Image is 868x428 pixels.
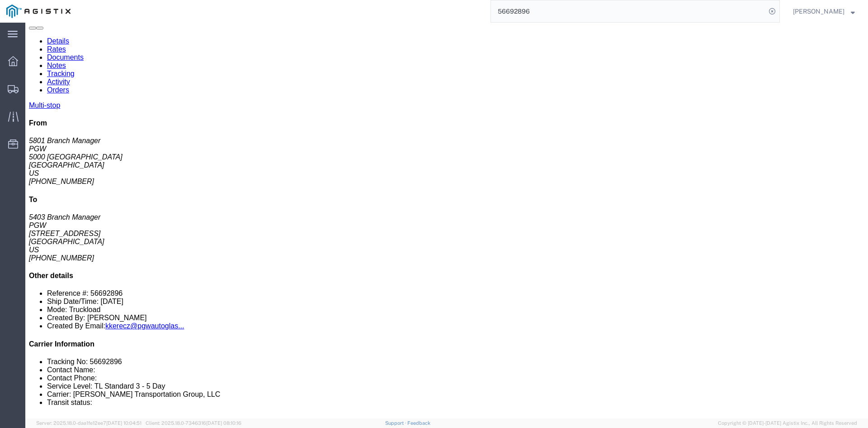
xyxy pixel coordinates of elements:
img: logo [6,5,71,18]
span: Client: 2025.18.0-7346316 [146,420,241,426]
span: Copyright © [DATE]-[DATE] Agistix Inc., All Rights Reserved [718,419,857,427]
span: [DATE] 10:04:51 [106,420,142,426]
button: [PERSON_NAME] [793,6,855,17]
span: Douglas Harris [793,6,844,16]
span: Server: 2025.18.0-daa1fe12ee7 [36,420,142,426]
span: [DATE] 08:10:16 [206,420,241,426]
a: Feedback [407,420,430,426]
a: Support [385,420,408,426]
input: Search for shipment number, reference number [491,0,766,22]
iframe: FS Legacy Container [25,23,868,418]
